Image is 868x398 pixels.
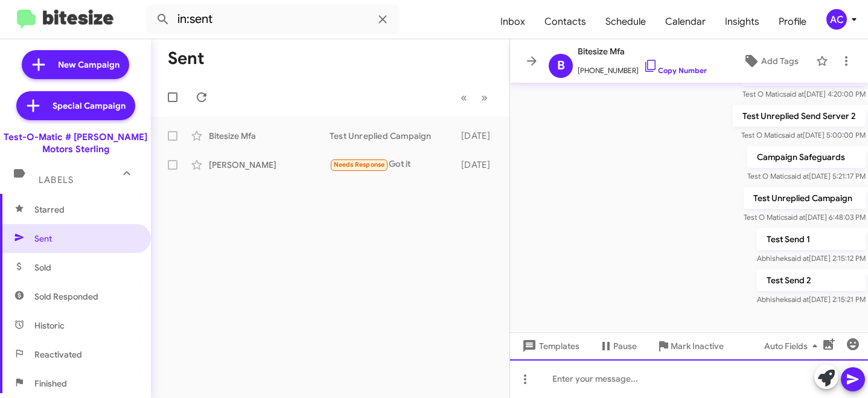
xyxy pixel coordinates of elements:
[742,89,866,98] span: Test O Matic [DATE] 4:20:00 PM
[747,146,866,168] p: Campaign Safeguards
[209,159,330,171] div: [PERSON_NAME]
[788,295,809,304] span: said at
[520,335,579,357] span: Templates
[741,130,866,140] span: Test O Matic [DATE] 5:00:00 PM
[510,335,589,357] button: Templates
[816,9,855,30] button: AC
[643,66,707,75] a: Copy Number
[168,49,205,68] h1: Sent
[330,130,461,142] div: Test Unreplied Campaign
[491,4,535,39] a: Inbox
[613,335,637,357] span: Pause
[34,204,65,216] span: Starred
[715,4,769,39] a: Insights
[764,335,822,357] span: Auto Fields
[783,89,804,98] span: said at
[58,59,120,71] span: New Campaign
[39,175,74,185] span: Labels
[733,105,866,127] p: Test Unreplied Send Server 2
[209,130,330,142] div: Bitesize Mfa
[656,4,715,39] a: Calendar
[646,335,733,357] button: Mark Inactive
[16,91,135,120] a: Special Campaign
[34,262,51,274] span: Sold
[557,56,565,75] span: B
[788,172,809,181] span: said at
[34,319,65,332] span: Historic
[535,4,596,39] a: Contacts
[755,335,832,357] button: Auto Fields
[34,233,52,245] span: Sent
[474,85,495,110] button: Next
[757,295,866,304] span: Abhishek [DATE] 2:15:21 PM
[782,130,803,140] span: said at
[146,5,400,34] input: Search
[461,90,467,105] span: «
[761,50,799,72] span: Add Tags
[757,254,866,263] span: Abhishek [DATE] 2:15:12 PM
[330,158,461,172] div: Got it
[589,335,646,357] button: Pause
[578,59,707,77] span: [PHONE_NUMBER]
[53,100,126,112] span: Special Campaign
[757,228,866,250] p: Test Send 1
[461,159,500,171] div: [DATE]
[334,161,385,169] span: Needs Response
[757,269,866,291] p: Test Send 2
[730,50,810,72] button: Add Tags
[826,9,847,30] div: AC
[34,290,98,303] span: Sold Responded
[784,213,805,222] span: said at
[578,44,707,59] span: Bitesize Mfa
[744,187,866,209] p: Test Unreplied Campaign
[769,4,816,39] a: Profile
[22,50,129,79] a: New Campaign
[596,4,656,39] a: Schedule
[747,172,866,181] span: Test O Matic [DATE] 5:21:17 PM
[453,85,474,110] button: Previous
[671,335,724,357] span: Mark Inactive
[788,254,809,263] span: said at
[744,213,866,222] span: Test O Matic [DATE] 6:48:03 PM
[454,85,495,110] nav: Page navigation example
[481,90,488,105] span: »
[461,130,500,142] div: [DATE]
